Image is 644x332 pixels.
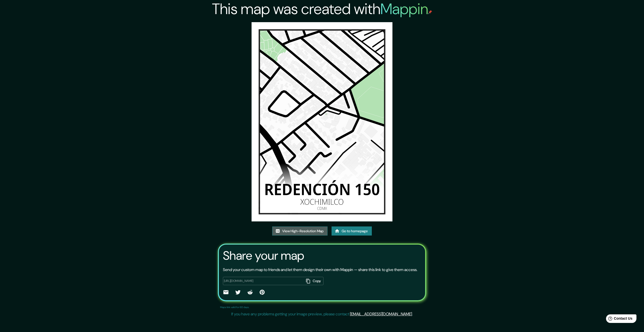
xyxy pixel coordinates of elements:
[223,249,304,263] h3: Share your map
[272,226,328,236] a: View High-Resolution Map
[332,226,372,236] a: Go to homepage
[252,22,392,221] img: created-map
[304,277,324,285] button: Copy
[350,311,412,317] a: [EMAIL_ADDRESS][DOMAIN_NAME]
[231,311,413,317] p: If you have any problems getting your image preview, please contact .
[223,267,417,273] p: Send your custom map to friends and let them design their own with Mappin — share this link to gi...
[599,312,638,326] iframe: Help widget launcher
[220,305,249,309] p: Maps link valid for 60 days.
[428,10,432,14] img: mappin-pin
